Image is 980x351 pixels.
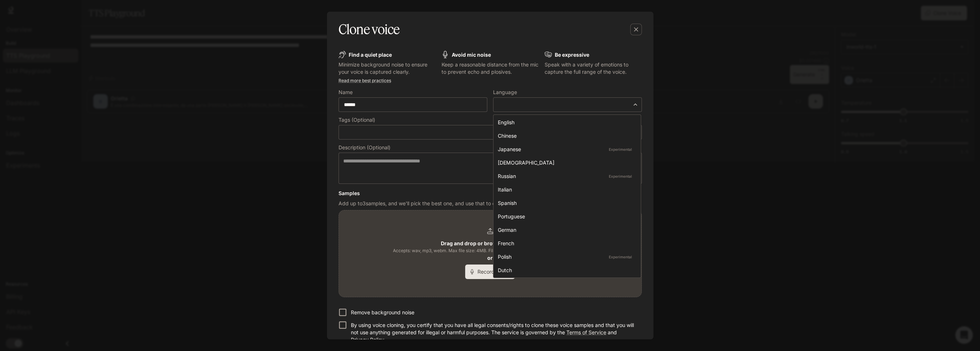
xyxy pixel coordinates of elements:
[498,213,633,220] div: Portuguese
[498,199,633,207] div: Spanish
[498,172,633,180] div: Russian
[607,173,633,179] p: Experimental
[498,266,633,274] div: Dutch
[498,118,633,126] div: English
[498,132,633,140] div: Chinese
[498,186,633,193] div: Italian
[607,254,633,260] p: Experimental
[498,145,633,153] div: Japanese
[498,226,633,234] div: German
[498,253,633,261] div: Polish
[498,239,633,247] div: French
[498,159,633,166] div: [DEMOGRAPHIC_DATA]
[607,146,633,153] p: Experimental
